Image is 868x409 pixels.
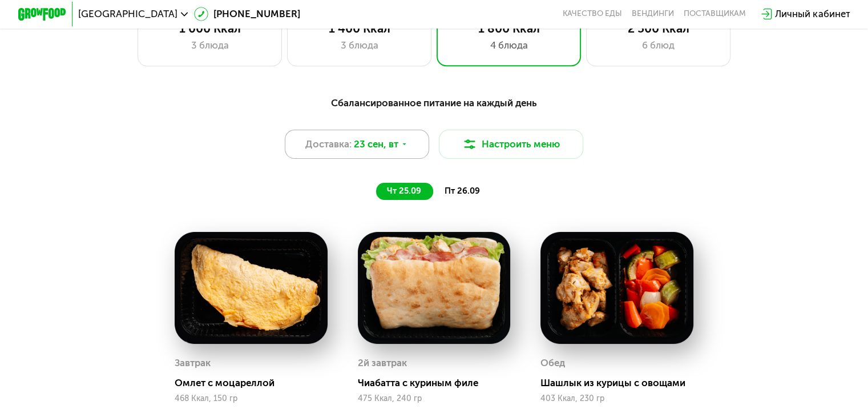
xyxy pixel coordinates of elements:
[175,377,337,389] div: Омлет с моцареллой
[540,354,565,372] div: Обед
[305,137,352,151] span: Доставка:
[387,186,421,196] span: чт 25.09
[194,7,300,21] a: [PHONE_NUMBER]
[175,394,328,403] div: 468 Ккал, 150 гр
[358,354,407,372] div: 2й завтрак
[439,130,584,159] button: Настроить меню
[775,7,850,21] div: Личный кабинет
[632,9,674,19] a: Вендинги
[684,9,746,19] div: поставщикам
[354,137,398,151] span: 23 сен, вт
[150,38,269,53] div: 3 блюда
[540,377,703,389] div: Шашлык из курицы с овощами
[540,394,693,403] div: 403 Ккал, 230 гр
[563,9,622,19] a: Качество еды
[358,377,520,389] div: Чиабатта с куриным филе
[77,95,791,110] div: Сбалансированное питание на каждый день
[444,186,479,196] span: пт 26.09
[449,38,568,53] div: 4 блюда
[175,354,211,372] div: Завтрак
[300,38,419,53] div: 3 блюда
[358,394,511,403] div: 475 Ккал, 240 гр
[599,38,718,53] div: 6 блюд
[78,9,177,19] span: [GEOGRAPHIC_DATA]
